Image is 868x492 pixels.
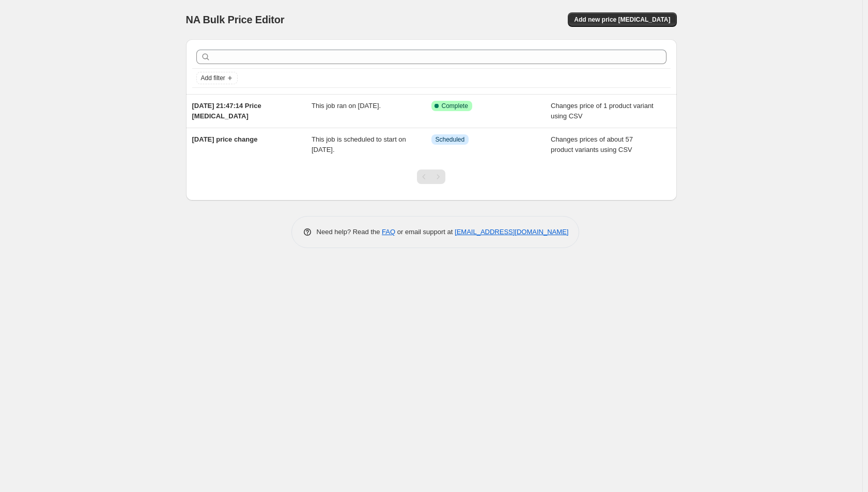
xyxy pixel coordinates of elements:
span: Changes prices of about 57 product variants using CSV [551,135,633,153]
span: Add new price [MEDICAL_DATA] [574,16,670,24]
button: Add new price [MEDICAL_DATA] [568,12,676,27]
button: Add filter [196,72,238,84]
span: Complete [442,102,468,110]
span: This job ran on [DATE]. [312,102,381,110]
span: [DATE] price change [192,135,258,143]
span: or email support at [395,228,455,236]
a: [EMAIL_ADDRESS][DOMAIN_NAME] [455,228,568,236]
nav: Pagination [417,170,445,184]
span: This job is scheduled to start on [DATE]. [312,135,406,153]
span: Scheduled [436,135,465,144]
a: FAQ [382,228,395,236]
span: Changes price of 1 product variant using CSV [551,102,654,120]
span: NA Bulk Price Editor [186,14,285,25]
span: Add filter [201,74,225,82]
span: [DATE] 21:47:14 Price [MEDICAL_DATA] [192,102,261,120]
span: Need help? Read the [317,228,382,236]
